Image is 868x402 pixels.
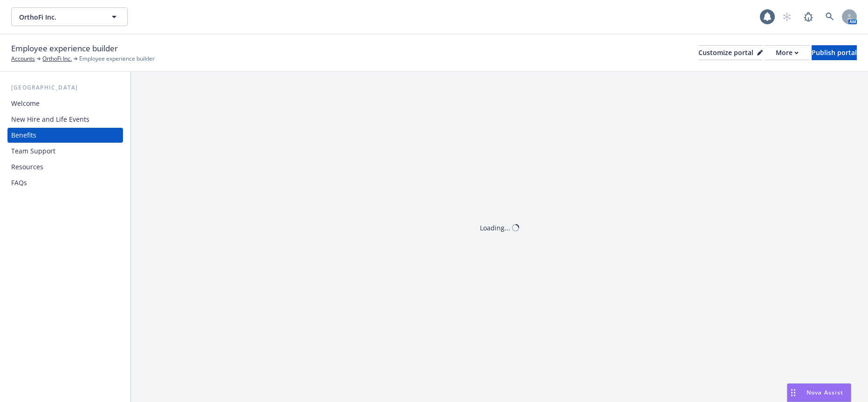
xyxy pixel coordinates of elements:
[11,55,35,63] a: Accounts
[11,112,89,127] div: New Hire and Life Events
[79,55,155,63] span: Employee experience builder
[7,144,123,159] a: Team Support
[698,46,763,60] div: Customize portal
[11,128,36,143] div: Benefits
[7,96,123,111] a: Welcome
[778,7,796,26] a: Start snowing
[787,384,799,402] div: Drag to move
[765,45,810,60] button: More
[7,112,123,127] a: New Hire and Life Events
[7,128,123,143] a: Benefits
[19,12,100,22] span: OrthoFi Inc.
[812,45,857,60] button: Publish portal
[11,96,40,111] div: Welcome
[42,55,72,63] a: OrthoFi Inc.
[7,175,123,190] a: FAQs
[11,159,43,174] div: Resources
[11,175,27,190] div: FAQs
[698,45,763,60] button: Customize portal
[11,144,55,159] div: Team Support
[11,42,118,55] span: Employee experience builder
[806,388,843,396] span: Nova Assist
[799,7,818,26] a: Report a Bug
[820,7,839,26] a: Search
[776,46,799,60] div: More
[7,159,123,174] a: Resources
[787,383,851,402] button: Nova Assist
[480,223,510,233] div: Loading...
[812,46,857,60] div: Publish portal
[11,7,128,26] button: OrthoFi Inc.
[7,83,123,92] div: [GEOGRAPHIC_DATA]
